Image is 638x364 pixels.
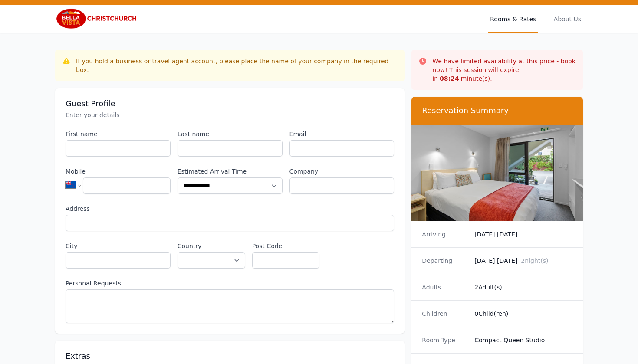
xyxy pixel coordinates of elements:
[474,230,572,239] dd: [DATE] [DATE]
[422,230,467,239] dt: Arriving
[474,336,572,344] dd: Compact Queen Studio
[440,75,459,82] strong: 08 : 24
[432,57,576,83] p: We have limited availability at this price - book now! This session will expire in minute(s).
[66,204,394,213] label: Address
[66,242,171,250] label: City
[422,336,467,344] dt: Room Type
[474,309,572,318] dd: 0 Child(ren)
[55,8,138,29] img: Bella Vista Christchurch
[66,167,171,176] label: Mobile
[474,256,572,265] dd: [DATE] [DATE]
[178,130,283,138] label: Last name
[474,283,572,292] dd: 2 Adult(s)
[411,125,583,221] img: Compact Queen Studio
[66,279,394,288] label: Personal Requests
[252,242,320,250] label: Post Code
[289,130,395,138] label: Email
[66,351,394,361] h3: Extras
[422,283,467,292] dt: Adults
[422,256,467,265] dt: Departing
[178,167,283,176] label: Estimated Arrival Time
[289,167,395,176] label: Company
[488,5,538,33] a: Rooms & Rates
[552,5,583,33] a: About Us
[422,309,467,318] dt: Children
[178,242,245,250] label: Country
[521,257,548,264] span: 2 night(s)
[66,111,394,119] p: Enter your details
[422,105,572,116] h3: Reservation Summary
[66,130,171,138] label: First name
[66,98,394,109] h3: Guest Profile
[76,57,398,74] div: If you hold a business or travel agent account, please place the name of your company in the requ...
